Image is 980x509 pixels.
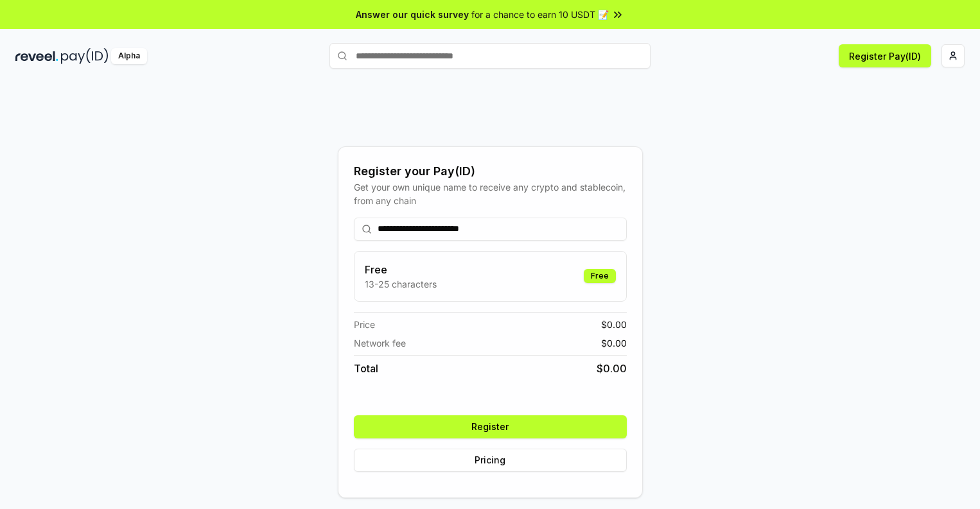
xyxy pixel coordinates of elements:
[354,318,375,331] span: Price
[471,8,609,21] span: for a chance to earn 10 USDT 📝
[354,162,627,180] div: Register your Pay(ID)
[584,269,616,283] div: Free
[15,48,58,64] img: reveel_dark
[601,336,627,350] span: $ 0.00
[601,318,627,331] span: $ 0.00
[354,449,627,472] button: Pricing
[354,361,378,376] span: Total
[597,361,627,376] span: $ 0.00
[365,262,437,277] h3: Free
[354,180,627,207] div: Get your own unique name to receive any crypto and stablecoin, from any chain
[839,44,931,67] button: Register Pay(ID)
[356,8,469,21] span: Answer our quick survey
[354,415,627,438] button: Register
[354,336,406,350] span: Network fee
[365,277,437,291] p: 13-25 characters
[111,48,147,64] div: Alpha
[61,48,109,64] img: pay_id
